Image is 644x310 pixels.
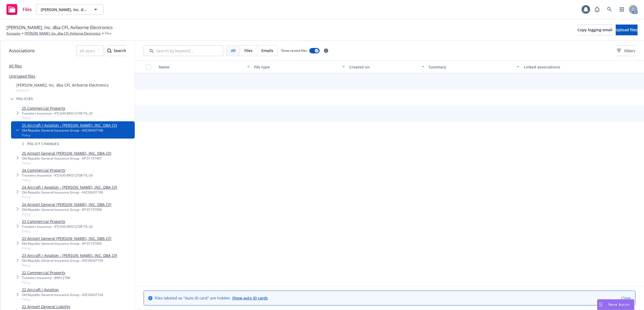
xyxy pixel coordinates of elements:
a: All files [9,63,22,68]
a: 25 Aircraft / Aviation - [PERSON_NAME], INC. DBA CFI [22,122,117,128]
div: Travelers Insurance - KTJ-630-8N512708-TIL-24 [22,173,93,178]
span: [PERSON_NAME], Inc. dba CFI, Airborne Electronics [6,24,113,31]
div: Old Republic General Insurance Group - AP 01157907 [22,156,111,161]
a: 22 Airport General Liability [22,304,104,309]
span: Policy [22,263,117,268]
a: 23 Airport General [PERSON_NAME], INC. DBA CFI [22,236,111,241]
span: Policy [22,212,111,216]
button: Linked associations [522,60,617,73]
div: Old Republic General Insurance Group - AVC00437106 [22,128,117,133]
span: Files [23,7,32,12]
button: Nova Assist [597,299,634,310]
button: Name [157,60,252,73]
span: Policies [16,97,33,101]
div: Travelers Insurance - KTJ-630-8N512708-TIL-25 [22,111,93,116]
span: Nova Assist [608,302,630,307]
a: 23 Aircraft / Aviation - [PERSON_NAME], INC. DBA CFI [22,253,117,258]
span: [PERSON_NAME], Inc. dba CFI, Airborne Electronics [41,7,87,12]
div: Summary [429,64,514,70]
a: Close [621,295,631,301]
span: All [231,48,236,53]
div: Linked associations [524,64,615,70]
span: Account [16,88,109,92]
span: Filters [624,48,635,54]
a: 25 Airport General [PERSON_NAME], INC. DBA CFI [22,150,111,156]
span: Files labeled as "Auto ID card" are hidden. [155,295,268,301]
button: Created on [347,60,427,73]
a: Show auto ID cards [232,295,268,301]
span: Upload files [616,27,638,32]
a: Accounts [6,31,20,36]
button: SearchSearch [107,45,126,56]
span: Files [244,48,252,53]
div: File type [254,64,339,70]
svg: Search [107,49,112,53]
span: Policy [22,229,93,233]
a: 25 Commercial Property [22,105,93,111]
button: Copy logging email [577,25,612,35]
a: 24 Aircraft / Aviation - [PERSON_NAME], INC. DBA CFI [22,184,117,190]
a: Files [4,2,34,17]
span: Filters [617,48,635,54]
button: File type [252,60,347,73]
span: Policy [22,280,70,285]
a: Report a Bug [592,4,603,15]
span: Show nested files [281,48,307,53]
button: Filters [617,45,635,56]
span: Policy [22,161,111,165]
span: Policy [22,116,93,120]
div: Name [159,64,244,70]
a: Switch app [617,4,627,15]
a: 24 Airport General [PERSON_NAME], INC. DBA CFI [22,202,111,207]
button: Upload files [616,25,638,35]
a: 23 Commercial Property [22,219,93,224]
div: Created on [349,64,418,70]
a: 22 Aircraft / Aviation [22,287,103,292]
span: Policy changes [27,142,59,146]
span: Policy [22,178,93,182]
div: Travelers Insurance - KTJ-630-8N512708-TIL-23 [22,224,93,229]
span: Files [105,31,112,36]
button: Summary [427,60,522,73]
div: Old Republic General Insurance Group - AVC00437105 [22,258,117,263]
button: [PERSON_NAME], Inc. dba CFI, Airborne Electronics [36,4,103,15]
div: Old Republic General Insurance Group - AVC00437106 [22,190,117,195]
span: Copy logging email [577,27,612,32]
span: Policy [22,133,117,137]
span: Policy [22,246,111,250]
a: Search [604,4,615,15]
a: 24 Commercial Property [22,167,93,173]
a: 22 Commercial Property [22,270,70,275]
span: Emails [261,48,273,53]
div: Old Republic General Insurance Group - AVC00437104 [22,292,103,297]
div: Search [107,46,126,56]
a: Untriaged files [9,73,35,79]
a: [PERSON_NAME], Inc. dba CFI, Airborne Electronics [25,31,101,36]
div: Travelers Insurance - 8N512708 [22,275,70,280]
input: Select all [146,64,151,70]
span: Policy [22,297,103,302]
div: Old Republic General Insurance Group - AP 01157905 [22,241,111,246]
input: Search by keyword... [144,45,223,56]
span: [PERSON_NAME], Inc. dba CFI, Airborne Electronics [16,82,109,88]
span: Associations [9,47,35,54]
div: Drag to move [597,299,604,310]
span: Policy [22,195,117,199]
div: Old Republic General Insurance Group - AP 01157906 [22,207,111,212]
